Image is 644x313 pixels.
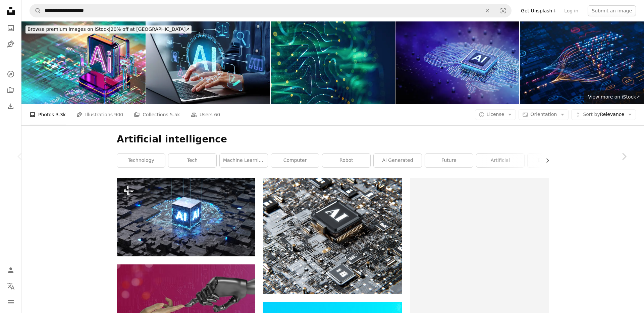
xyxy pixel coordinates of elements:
a: technology [117,154,165,167]
img: AI governance and responsive generative artificial intelligence use. Compliance strategy and risk... [146,21,270,104]
span: 900 [114,111,123,118]
button: Search Unsplash [30,4,41,17]
img: Technology Background with Flowing Lines and Light Particles [271,21,395,104]
a: robot [322,154,370,167]
span: View more on iStock ↗ [588,94,640,100]
img: Digital abstract CPU. AI - Artificial Intelligence and machine learning concept [21,21,146,104]
span: License [487,112,504,117]
a: a computer chip with the letter a on top of it [263,233,402,239]
a: AI, Artificial Intelligence concept,3d rendering,conceptual image. [117,214,255,220]
button: License [475,109,516,120]
a: artificial [476,154,524,167]
button: Visual search [495,4,511,17]
a: Browse premium images on iStock|20% off at [GEOGRAPHIC_DATA]↗ [21,21,196,38]
h1: Artificial intelligence [117,133,549,145]
span: Relevance [583,111,624,118]
button: Menu [4,296,17,309]
a: machine learning [220,154,268,167]
a: Log in [560,5,582,16]
span: Sort by [583,112,600,117]
a: future [425,154,473,167]
img: AI powers big data analysis and automation workflows, showcasing neural networks and data streams... [520,21,644,104]
a: tech [168,154,216,167]
a: two hands touching each other in front of a pink background [117,300,255,306]
img: AI, Artificial Intelligence concept,3d rendering,conceptual image. [117,178,255,256]
button: Language [4,279,17,293]
a: Collections 5.5k [134,104,180,125]
a: Illustrations [4,38,17,51]
a: Collections [4,83,17,97]
a: Users 60 [191,104,220,125]
span: 20% off at [GEOGRAPHIC_DATA] ↗ [28,26,190,32]
span: Browse premium images on iStock | [28,26,110,32]
a: Download History [4,100,17,113]
form: Find visuals sitewide [30,4,512,17]
span: 5.5k [170,111,180,118]
a: Get Unsplash+ [517,5,560,16]
img: AI Technology - Artificial Intelligence Brain Chip - Wide Concepts. Copy Space [395,21,520,104]
a: ai generated [374,154,422,167]
span: Orientation [530,112,557,117]
a: background [528,154,576,167]
img: a computer chip with the letter a on top of it [263,178,402,294]
button: Submit an image [588,5,636,16]
a: Next [604,124,644,189]
a: Explore [4,67,17,81]
a: Log in / Sign up [4,263,17,277]
a: Illustrations 900 [76,104,123,125]
a: computer [271,154,319,167]
button: Orientation [519,109,569,120]
span: 60 [214,111,220,118]
button: Sort byRelevance [571,109,636,120]
a: Photos [4,21,17,35]
button: scroll list to the right [541,154,549,167]
a: View more on iStock↗ [584,90,644,104]
button: Clear [480,4,495,17]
